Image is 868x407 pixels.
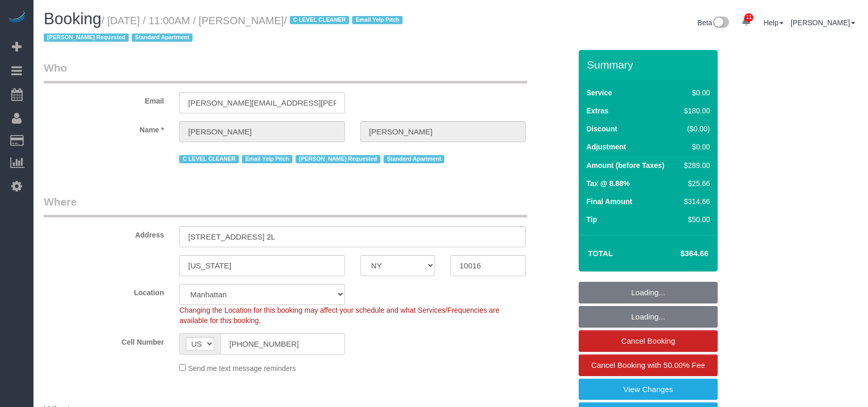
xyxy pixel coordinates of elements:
[680,124,710,134] div: ($0.00)
[242,155,292,163] span: Email Yelp Pitch
[36,92,171,106] label: Email
[586,214,597,225] label: Tip
[132,33,193,42] span: Standard Apartment
[450,255,526,276] input: Zip Code
[36,121,171,135] label: Name *
[44,15,406,44] small: / [DATE] / 11:00AM / [PERSON_NAME]
[296,155,380,163] span: [PERSON_NAME] Requested
[360,121,526,142] input: Last Name
[698,19,730,27] a: Beta
[579,354,718,376] a: Cancel Booking with 50.00% Fee
[36,226,171,240] label: Address
[44,10,101,28] span: Booking
[6,10,27,25] img: Automaid Logo
[680,196,710,207] div: $314.66
[179,155,239,163] span: C LEVEL CLEANER
[44,60,527,83] legend: Who
[680,106,710,116] div: $180.00
[220,333,344,354] input: Cell Number
[680,160,710,171] div: $289.00
[579,379,718,400] a: View Changes
[179,92,344,113] input: Email
[179,306,499,325] span: Changing the Location for this booking may affect your schedule and what Services/Frequencies are...
[680,88,710,98] div: $0.00
[587,59,713,71] h3: Summary
[680,142,710,152] div: $0.00
[680,178,710,189] div: $25.66
[712,16,729,30] img: New interface
[586,142,626,152] label: Adjustment
[44,33,129,42] span: [PERSON_NAME] Requested
[736,10,756,33] a: 11
[179,255,344,276] input: City
[586,196,632,207] label: Final Amount
[586,178,630,189] label: Tax @ 8.88%
[586,106,609,116] label: Extras
[36,333,171,347] label: Cell Number
[763,19,784,27] a: Help
[680,214,710,225] div: $50.00
[592,361,705,369] span: Cancel Booking with 50.00% Fee
[188,364,296,372] span: Send me text message reminders
[579,330,718,352] a: Cancel Booking
[44,194,527,217] legend: Where
[36,284,171,298] label: Location
[586,88,612,98] label: Service
[791,19,855,27] a: [PERSON_NAME]
[352,16,403,24] span: Email Yelp Pitch
[650,249,708,258] h4: $364.66
[586,160,664,171] label: Amount (before Taxes)
[586,124,617,134] label: Discount
[290,16,350,24] span: C LEVEL CLEANER
[179,121,344,142] input: First Name
[588,249,613,258] strong: Total
[744,13,753,22] span: 11
[384,155,445,163] span: Standard Apartment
